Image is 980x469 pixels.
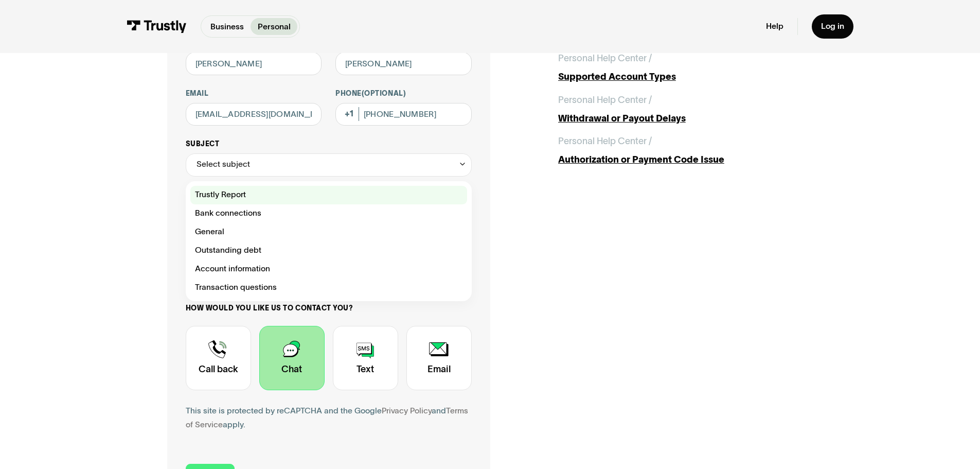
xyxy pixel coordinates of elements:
input: Alex [186,52,322,75]
span: Bank connections [195,206,261,220]
div: Withdrawal or Payout Delays [558,112,813,126]
div: Select subject [186,153,472,177]
input: (555) 555-5555 [335,103,472,126]
nav: Select subject [186,177,472,301]
p: Business [210,21,244,33]
div: This site is protected by reCAPTCHA and the Google and apply. [186,404,472,432]
label: Phone [335,89,472,98]
span: General [195,225,224,239]
span: Transaction questions [195,281,277,294]
span: Trustly Report [195,188,246,202]
a: Log in [812,14,853,39]
a: Personal [251,18,297,35]
span: Outstanding debt [195,244,261,257]
div: Personal Help Center / [558,93,652,107]
p: Personal [258,21,291,33]
a: Personal Help Center /Withdrawal or Payout Delays [558,93,813,126]
input: Howard [335,52,472,75]
div: Log in [821,21,844,31]
span: Account information [195,262,270,276]
label: Subject [186,140,472,149]
div: Authorization or Payment Code Issue [558,153,813,167]
input: alex@mail.com [186,103,322,126]
a: Help [766,21,783,31]
span: (Optional) [362,90,406,97]
a: Privacy Policy [382,406,432,415]
a: Personal Help Center /Authorization or Payment Code Issue [558,134,813,167]
div: Select subject [197,158,250,171]
a: Business [203,18,251,35]
label: How would you like us to contact you? [186,304,472,313]
div: Personal Help Center / [558,51,652,65]
div: Supported Account Types [558,70,813,84]
label: Email [186,89,322,98]
a: Terms of Service [186,406,468,429]
div: Personal Help Center / [558,134,652,148]
img: Trustly Logo [127,20,187,33]
a: Personal Help Center /Supported Account Types [558,51,813,84]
